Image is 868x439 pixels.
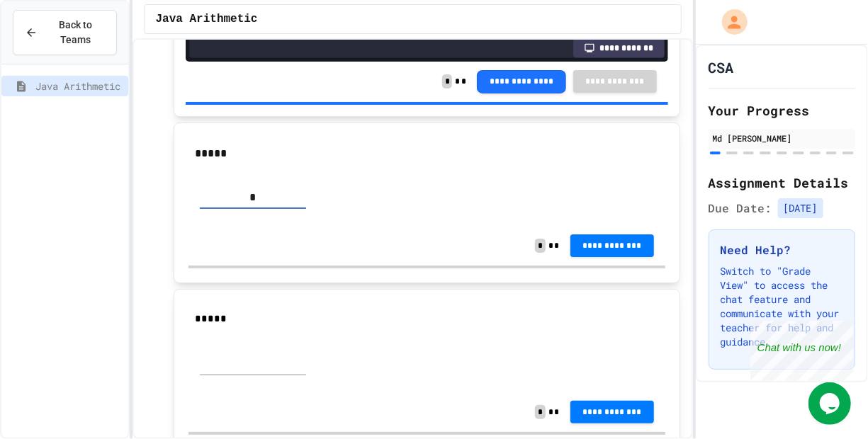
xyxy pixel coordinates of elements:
h2: Your Progress [709,101,855,120]
h1: CSA [709,57,734,77]
h2: Assignment Details [709,173,855,193]
span: [DATE] [778,198,823,218]
span: Back to Teams [46,18,105,47]
iframe: chat widget [750,321,854,381]
span: Java Arithmetic [35,79,123,93]
span: Java Arithmetic [156,11,258,28]
button: Back to Teams [13,10,117,55]
p: Switch to "Grade View" to access the chat feature and communicate with your teacher for help and ... [721,264,843,349]
span: Due Date: [709,200,772,217]
div: Md [PERSON_NAME] [713,132,851,144]
div: My Account [707,6,751,38]
h3: Need Help? [721,241,843,258]
iframe: chat widget [808,382,854,425]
